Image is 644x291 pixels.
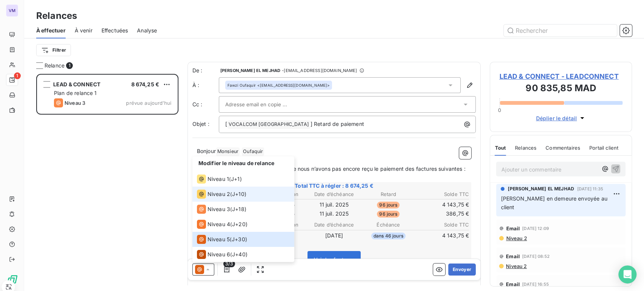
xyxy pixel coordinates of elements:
h3: Relances [36,9,77,23]
div: grid [36,74,178,291]
span: Monsieur [216,147,240,156]
th: Échéance [361,221,415,229]
span: 96 jours [377,211,400,217]
span: Commentaires [546,145,580,151]
span: Niveau 4 [207,221,230,228]
span: À venir [75,27,92,34]
span: [DATE] 12:09 [522,226,549,231]
span: 96 jours [377,202,400,208]
span: LEAD & CONNECT - LEADCONNECT [499,71,622,81]
span: Voir les factures [314,256,355,263]
div: ( [197,250,247,259]
span: [PERSON_NAME] en demeure envoyée au client [501,195,609,210]
span: Oufaquir [242,147,264,156]
span: Niveau 1 [207,175,229,183]
input: Rechercher [504,25,617,37]
span: Email [506,253,520,259]
input: Adresse email en copie ... [225,99,306,110]
span: [DATE] 11:35 [577,187,603,191]
span: J+20 ) [232,221,247,228]
span: Niveau 3 [207,205,230,213]
span: Email [506,225,520,231]
th: Solde TTC [416,221,469,229]
div: ( [197,190,246,199]
td: 4 143,75 € [416,231,469,240]
span: Fawzi Oufaquir [227,83,256,88]
td: 4 143,75 € [416,201,469,209]
button: Filtrer [36,44,71,56]
span: VOCALCOM [GEOGRAPHIC_DATA] [227,120,310,129]
td: 11 juil. 2025 [307,201,361,209]
span: 0 [498,107,501,113]
span: 8 674,25 € [131,81,160,87]
div: Open Intercom Messenger [618,265,636,283]
td: 386,75 € [416,210,469,218]
div: ( [197,205,246,214]
span: [DATE] 08:52 [522,254,550,259]
span: Total TTC à régler : 8 674,25 € [198,182,470,190]
div: ( [197,235,247,244]
td: [DATE] [307,231,361,240]
span: [ [225,121,227,127]
span: [PERSON_NAME] EL MEJHAD [220,68,280,73]
span: Objet : [192,121,209,127]
span: Niveau 2 [207,190,230,198]
span: De : [192,67,219,74]
span: J+40 ) [232,251,247,258]
span: Niveau 3 [65,100,85,106]
span: Plan de relance 1 [54,90,97,96]
span: Déplier le détail [536,114,577,122]
span: LEAD & CONNECT [53,81,100,87]
span: Sauf erreur de notre part, il semble que nous n’avons pas encore reçu le paiement des factures su... [197,165,466,172]
span: Niveau 5 [207,236,230,243]
span: J+18 ) [232,205,246,213]
h3: 90 835,85 MAD [499,81,622,96]
span: J+30 ) [232,236,247,243]
th: Date d’échéance [307,221,361,229]
span: Effectuées [101,27,128,34]
span: [DATE] 16:55 [522,282,549,286]
span: Relance [45,62,65,69]
span: Tout [495,145,506,151]
label: À : [192,81,219,89]
span: Relances [515,145,536,151]
label: Cc : [192,101,219,108]
span: Niveau 2 [505,263,527,269]
span: 1 [14,72,21,79]
div: VM [6,5,18,17]
div: ( [197,220,247,229]
span: Email [506,281,520,287]
span: [PERSON_NAME] EL MEJHAD [507,185,574,192]
span: Niveau 6 [207,251,230,258]
span: À effectuer [36,27,66,34]
span: J+1 ) [231,175,242,183]
div: ( [197,175,242,184]
span: prévue aujourd’hui [126,100,171,106]
span: Bonjour [197,148,216,154]
th: Retard [361,190,415,198]
span: Analyse [137,27,157,34]
span: 1 [66,62,73,69]
td: 11 juil. 2025 [307,210,361,218]
button: Déplier le détail [533,114,588,123]
th: Solde TTC [416,190,469,198]
span: Portail client [589,145,618,151]
span: J+10 ) [232,190,246,198]
span: Modifier le niveau de relance [198,160,274,166]
th: Date d’échéance [307,190,361,198]
div: <[EMAIL_ADDRESS][DOMAIN_NAME]> [227,83,330,88]
span: dans 46 jours [371,233,406,239]
span: 3/3 [223,260,235,267]
span: - [EMAIL_ADDRESS][DOMAIN_NAME] [282,68,357,73]
button: Envoyer [448,263,476,276]
span: Niveau 2 [505,235,527,241]
span: ] Retard de paiement [310,121,364,127]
